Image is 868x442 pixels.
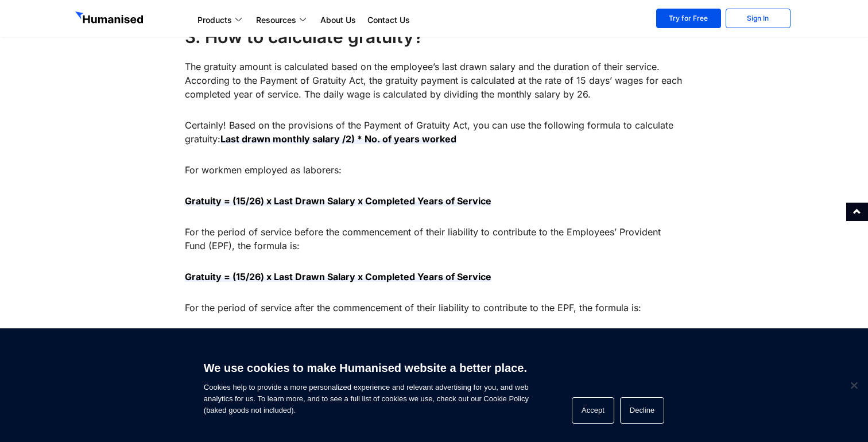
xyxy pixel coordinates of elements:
p: For workmen employed as laborers: [185,163,684,177]
h6: We use cookies to make Humanised website a better place. [204,360,529,376]
h4: 3. How to calculate gratuity? [185,25,684,48]
p: The gratuity amount is calculated based on the employee’s last drawn salary and the duration of t... [185,60,684,101]
p: For the period of service before the commencement of their liability to contribute to the Employe... [185,225,684,253]
span: Decline [848,379,859,391]
a: Try for Free [656,9,721,28]
p: Certainly! Based on the provisions of the Payment of Gratuity Act, you can use the following form... [185,118,684,146]
strong: Last drawn monthly salary /2) * No. of years worked [220,133,456,145]
span: Cookies help to provide a more personalized experience and relevant advertising for you, and web ... [204,354,529,416]
button: Accept [572,397,614,424]
button: Decline [620,397,664,424]
strong: Gratuity = (15/26) x Last Drawn Salary x Completed Years of Service [185,195,491,207]
a: Resources [250,13,315,27]
a: Sign In [726,9,790,28]
p: For the period of service after the commencement of their liability to contribute to the EPF, the... [185,301,684,315]
img: GetHumanised Logo [75,11,145,26]
a: Contact Us [362,13,416,27]
a: About Us [315,13,362,27]
strong: Gratuity = (15/26) x Last Drawn Salary x Completed Years of Service [185,271,491,282]
a: Products [192,13,250,27]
